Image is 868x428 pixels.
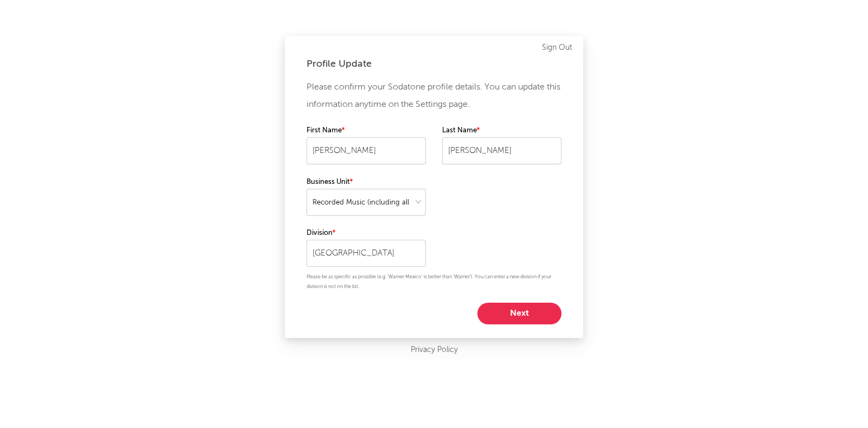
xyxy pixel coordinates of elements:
[307,272,561,292] p: Please be as specific as possible (e.g. 'Warner Mexico' is better than 'Warner'). You can enter a...
[307,176,426,189] label: Business Unit
[307,79,561,113] p: Please confirm your Sodatone profile details. You can update this information anytime on the Sett...
[307,240,426,267] input: Your division
[307,124,426,137] label: First Name
[477,303,561,324] button: Next
[542,41,572,54] a: Sign Out
[307,58,561,71] div: Profile Update
[411,343,458,357] a: Privacy Policy
[442,137,561,164] input: Your last name
[307,227,426,240] label: Division
[442,124,561,137] label: Last Name
[307,137,426,164] input: Your first name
